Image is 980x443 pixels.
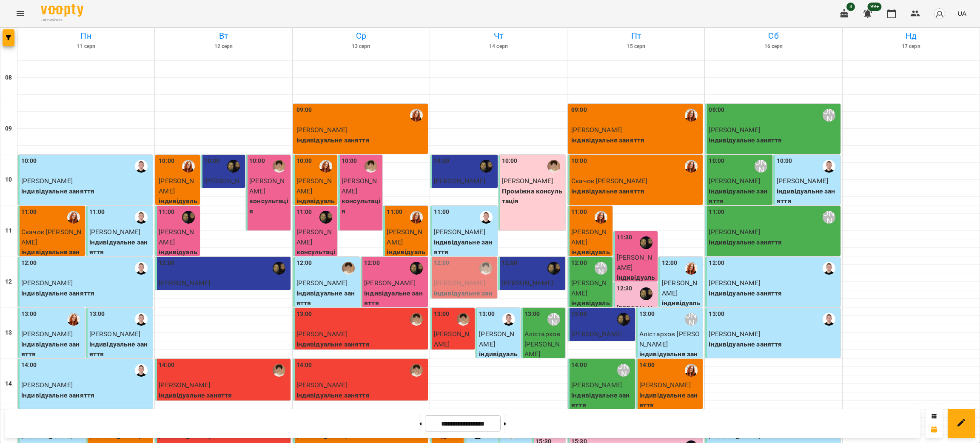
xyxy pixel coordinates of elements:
p: індивідуальне заняття [364,288,426,308]
div: Валерія Капітан [182,211,195,224]
img: Гайдук Артем [135,211,148,224]
img: Марина Кириченко [342,262,355,275]
span: [PERSON_NAME] [709,126,760,134]
span: [PERSON_NAME] [21,381,73,389]
p: індивідуальне заняття [709,237,838,247]
span: [PERSON_NAME] [434,228,485,236]
span: [PERSON_NAME] [709,330,760,338]
span: Алістархов [PERSON_NAME] [524,330,560,358]
span: [PERSON_NAME] [662,279,697,297]
div: Савченко Дар'я [617,364,630,377]
div: Кобзар Зоряна [319,160,332,173]
span: [PERSON_NAME] [204,177,239,195]
img: Гайдук Артем [480,211,493,224]
p: індивідуальне заняття [571,298,610,318]
label: 13:00 [479,310,495,319]
p: Проміжна консультація [502,186,564,206]
div: Валерія Капітан [319,211,332,224]
img: Кобзар Зоряна [410,211,423,224]
p: логопедичне заняття 45хв [501,288,564,308]
p: консультація [342,196,381,216]
h6: 13 серп [294,43,428,51]
img: Кобзар Зоряна [685,109,698,122]
p: консультація логопеда [296,247,336,267]
label: 13:00 [89,310,105,319]
span: 99+ [868,3,882,11]
span: UA [957,9,966,18]
img: Кобзар Зоряна [685,160,698,173]
div: Савченко Дар'я [547,313,560,326]
p: індивідуальне заняття [639,349,701,369]
label: 11:00 [387,207,402,217]
img: Марина Кириченко [273,364,285,377]
p: індивідуальне заняття [159,247,198,267]
label: 13:00 [434,310,450,319]
h6: 16 серп [706,43,840,51]
p: індивідуальне заняття [434,237,496,257]
div: Кобзар Зоряна [67,211,80,224]
label: 12:00 [159,258,174,268]
span: [PERSON_NAME] [296,177,332,195]
img: Кобзар Зоряна [410,109,423,122]
label: 12:00 [21,258,37,268]
label: 09:00 [571,105,587,115]
p: індивідуальне заняття [709,135,838,145]
img: Гайдук Артем [823,313,835,326]
p: індивідуальне заняття [639,390,701,410]
label: 10:00 [777,156,792,166]
label: 11:00 [159,207,174,217]
p: консультація [249,196,288,216]
div: Марина Кириченко [273,160,285,173]
img: Марина Кириченко [457,313,470,326]
div: Валерія Капітан [410,262,423,275]
div: Марина Кириченко [410,313,423,326]
img: Валерія Капітан [547,262,560,275]
label: 13:00 [709,310,724,319]
span: [PERSON_NAME] [434,330,469,348]
label: 10:00 [502,156,518,166]
label: 11:00 [21,207,37,217]
p: індивідуальне заняття [89,237,151,257]
span: [PERSON_NAME] [571,330,623,338]
img: Гайдук Артем [135,364,148,377]
span: [PERSON_NAME] [249,177,285,195]
div: Гайдук Артем [823,160,835,173]
span: [PERSON_NAME] [571,228,607,246]
span: For Business [41,17,83,23]
button: Menu [10,3,31,24]
h6: 17 серп [844,43,978,51]
span: [PERSON_NAME] [159,228,194,246]
p: індивідуальне заняття [296,135,426,145]
img: Гайдук Артем [823,262,835,275]
span: [PERSON_NAME] [479,330,514,348]
h6: 08 [5,73,12,82]
div: Кобзар Зоряна [685,262,698,275]
img: Кобзар Зоряна [595,211,607,224]
label: 14:00 [296,361,312,370]
span: [PERSON_NAME] [21,279,73,287]
p: індивідуальне заняття [296,390,426,400]
div: Савченко Дар'я [595,262,607,275]
div: Савченко Дар'я [685,313,698,326]
div: Кобзар Зоряна [182,160,195,173]
img: Валерія Капітан [480,160,493,173]
img: Марина Кириченко [479,262,492,275]
p: індивідуальне заняття [434,288,496,308]
img: Марина Кириченко [547,160,560,173]
div: Савченко Дар'я [755,160,767,173]
p: індивідуальне заняття [709,339,838,349]
div: Гайдук Артем [135,262,148,275]
span: Алістархов [PERSON_NAME] [639,330,700,348]
span: [PERSON_NAME] [434,177,485,185]
h6: 15 серп [569,43,703,51]
p: індивідуальне заняття [296,196,336,216]
span: [PERSON_NAME] [296,279,348,287]
p: індивідуальне заняття [159,196,198,216]
h6: 11 [5,226,12,236]
span: [PERSON_NAME] [617,253,652,272]
span: [PERSON_NAME] [364,279,416,287]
